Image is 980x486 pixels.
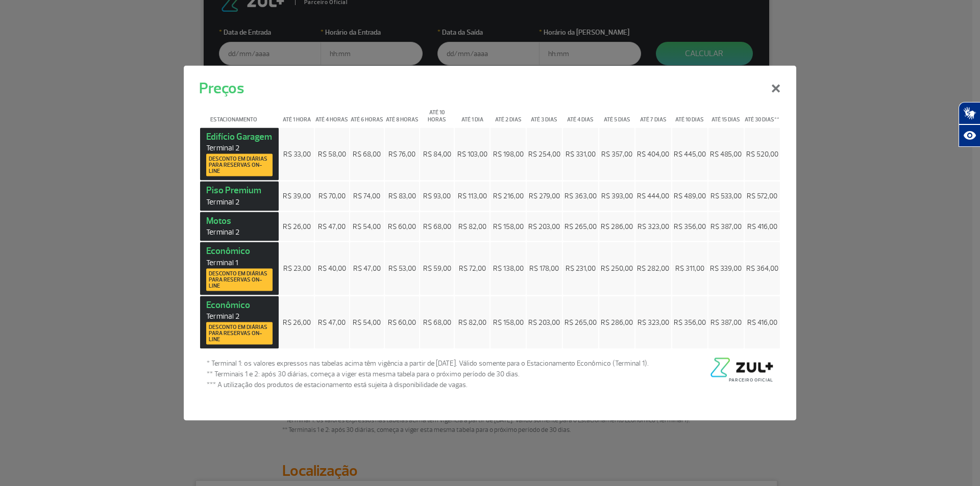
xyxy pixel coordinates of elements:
span: R$ 70,00 [318,192,346,200]
span: R$ 83,00 [388,192,416,200]
span: R$ 323,00 [638,318,669,326]
th: Até 1 dia [455,100,489,126]
th: Até 10 horas [420,100,454,126]
th: Estacionamento [200,100,279,126]
th: Até 3 dias [527,100,562,126]
span: R$ 404,00 [637,149,669,158]
span: Terminal 1 [206,258,273,267]
span: R$ 323,00 [638,222,669,231]
span: Desconto em diárias para reservas on-line [209,156,270,174]
th: Até 1 hora [280,100,314,126]
span: R$ 113,00 [458,192,487,200]
span: R$ 393,00 [601,192,633,200]
strong: Econômico [206,299,273,345]
span: R$ 364,00 [746,264,778,273]
span: R$ 93,00 [423,192,451,200]
span: R$ 68,00 [423,222,451,231]
span: Parceiro Oficial [729,377,773,383]
button: Abrir recursos assistivos. [959,124,980,147]
span: R$ 203,00 [528,222,560,231]
strong: Piso Premium [206,185,273,207]
span: Desconto em diárias para reservas on-line [209,324,270,343]
th: Até 10 dias [672,100,707,126]
span: Terminal 2 [206,143,273,153]
span: R$ 331,00 [566,149,596,158]
span: R$ 250,00 [601,264,633,273]
th: Até 4 dias [563,100,598,126]
span: R$ 58,00 [318,149,346,158]
span: R$ 47,00 [353,264,381,273]
span: R$ 158,00 [493,318,524,326]
th: Até 6 horas [350,100,384,126]
span: R$ 72,00 [459,264,486,273]
span: R$ 40,00 [318,264,346,273]
span: R$ 26,00 [283,318,311,326]
th: Até 30 dias** [745,100,780,126]
span: R$ 311,00 [675,264,704,273]
strong: Motos [206,215,273,237]
span: R$ 445,00 [674,149,706,158]
span: R$ 84,00 [423,149,451,158]
span: R$ 68,00 [353,149,381,158]
span: R$ 286,00 [601,318,633,326]
span: ** Terminais 1 e 2: após 30 diárias, começa a viger esta mesma tabela para o próximo período de 3... [207,369,649,379]
span: R$ 216,00 [493,192,524,200]
span: R$ 286,00 [601,222,633,231]
span: Terminal 2 [206,227,273,237]
span: R$ 39,00 [283,192,311,200]
span: R$ 363,00 [565,192,597,200]
span: R$ 356,00 [674,318,706,326]
span: R$ 60,00 [388,222,416,231]
span: R$ 387,00 [710,222,742,231]
div: Plugin de acessibilidade da Hand Talk. [959,102,980,147]
span: R$ 59,00 [423,264,451,273]
span: R$ 82,00 [458,222,486,231]
span: R$ 231,00 [566,264,596,273]
span: R$ 76,00 [388,149,415,158]
span: R$ 485,00 [710,149,742,158]
h5: Preços [199,76,244,99]
th: Até 2 dias [491,100,525,126]
span: R$ 489,00 [674,192,706,200]
span: R$ 138,00 [493,264,524,273]
span: R$ 178,00 [529,264,559,273]
span: *** A utilização dos produtos de estacionamento está sujeita à disponibilidade de vagas. [207,379,649,390]
span: R$ 47,00 [318,318,346,326]
button: Abrir tradutor de língua de sinais. [959,102,980,124]
span: R$ 572,00 [747,192,777,200]
span: R$ 47,00 [318,222,346,231]
span: Desconto em diárias para reservas on-line [209,270,270,289]
span: * Terminal 1: os valores expressos nas tabelas acima têm vigência a partir de [DATE]. Válido some... [207,358,649,369]
span: R$ 520,00 [746,149,778,158]
span: R$ 26,00 [283,222,311,231]
th: Até 8 horas [385,100,419,126]
span: R$ 444,00 [637,192,669,200]
th: Até 15 dias [708,100,744,126]
strong: Edifício Garagem [206,131,273,176]
span: R$ 54,00 [353,222,381,231]
span: R$ 254,00 [528,149,560,158]
th: Até 4 horas [315,100,349,126]
span: R$ 33,00 [283,149,311,158]
span: R$ 265,00 [565,318,597,326]
span: R$ 103,00 [457,149,487,158]
span: R$ 158,00 [493,222,524,231]
span: R$ 198,00 [493,149,524,158]
span: R$ 339,00 [710,264,742,273]
span: R$ 416,00 [747,222,777,231]
span: R$ 357,00 [601,149,632,158]
span: R$ 53,00 [388,264,416,273]
span: R$ 23,00 [283,264,311,273]
span: R$ 54,00 [353,318,381,326]
span: R$ 282,00 [637,264,669,273]
button: Close [763,68,789,105]
span: R$ 279,00 [529,192,560,200]
span: Terminal 2 [206,197,273,207]
span: R$ 416,00 [747,318,777,326]
span: R$ 203,00 [528,318,560,326]
th: Até 5 dias [599,100,634,126]
th: Até 7 dias [635,100,671,126]
img: logo-zul-black.png [708,358,773,377]
span: R$ 68,00 [423,318,451,326]
span: R$ 265,00 [565,222,597,231]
